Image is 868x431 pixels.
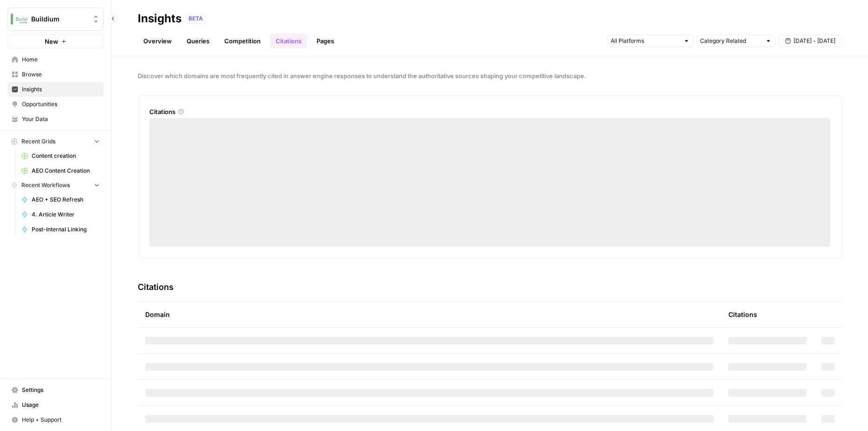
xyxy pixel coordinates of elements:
[31,14,87,24] span: Buildium
[7,412,104,427] button: Help + Support
[7,135,104,148] button: Recent Grids
[138,281,174,294] h3: Citations
[270,34,307,48] a: Citations
[32,167,100,175] span: AEO Content Creation
[728,302,757,327] div: Citations
[22,115,100,123] span: Your Data
[45,37,58,46] span: New
[7,52,104,67] a: Home
[7,97,104,112] a: Opportunities
[7,397,104,412] a: Usage
[22,386,100,394] span: Settings
[7,383,104,397] a: Settings
[32,195,100,204] span: AEO + SEO Refresh
[22,100,100,108] span: Opportunities
[181,34,215,48] a: Queries
[7,112,104,127] a: Your Data
[22,416,100,424] span: Help + Support
[22,85,100,94] span: Insights
[7,178,104,192] button: Recent Workflows
[700,36,761,46] input: Category Related
[21,181,70,189] span: Recent Workflows
[219,34,266,48] a: Competition
[22,55,100,64] span: Home
[7,34,104,48] button: New
[32,152,100,160] span: Content creation
[185,14,206,23] div: BETA
[11,11,27,27] img: Buildium Logo
[145,302,713,327] div: Domain
[22,401,100,409] span: Usage
[138,34,177,48] a: Overview
[17,148,104,163] a: Content creation
[149,107,830,116] div: Citations
[32,210,100,219] span: 4. Article Writer
[17,222,104,237] a: Post-Internal Linking
[17,163,104,178] a: AEO Content Creation
[794,37,835,45] span: [DATE] - [DATE]
[138,71,842,81] span: Discover which domains are most frequently cited in answer engine responses to understand the aut...
[7,67,104,82] a: Browse
[17,207,104,222] a: 4. Article Writer
[7,82,104,97] a: Insights
[138,11,182,26] div: Insights
[611,36,680,46] input: All Platforms
[17,192,104,207] a: AEO + SEO Refresh
[21,137,55,146] span: Recent Grids
[32,225,100,234] span: Post-Internal Linking
[7,7,104,31] button: Workspace: Buildium
[779,35,842,47] button: [DATE] - [DATE]
[311,34,340,48] a: Pages
[22,70,100,79] span: Browse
